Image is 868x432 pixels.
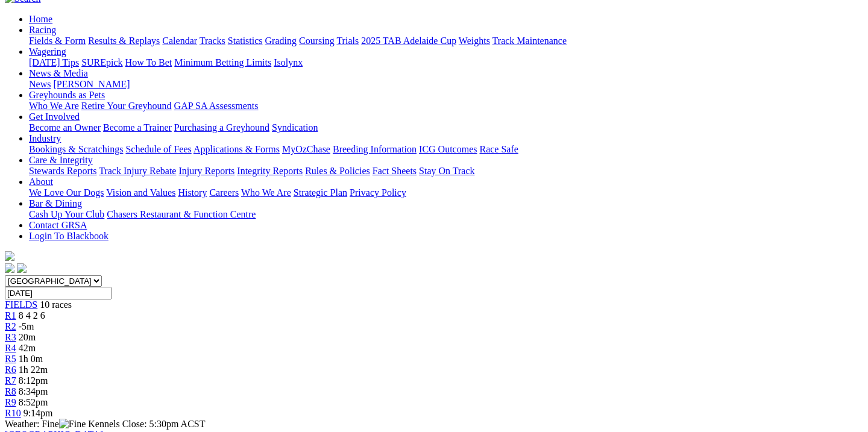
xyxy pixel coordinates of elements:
[350,187,406,198] a: Privacy Policy
[5,263,14,273] img: facebook.svg
[29,79,863,90] div: News & Media
[241,187,291,198] a: Who We Are
[29,101,79,111] a: Who We Are
[336,36,359,46] a: Trials
[5,419,88,429] span: Weather: Fine
[29,177,53,187] a: About
[29,231,108,241] a: Login To Blackbook
[53,79,130,89] a: [PERSON_NAME]
[19,365,48,375] span: 1h 22m
[29,101,863,111] div: Greyhounds as Pets
[174,57,271,67] a: Minimum Betting Limits
[174,122,269,133] a: Purchasing a Greyhound
[5,408,21,418] span: R10
[29,68,88,78] a: News & Media
[29,166,96,176] a: Stewards Reports
[5,287,112,299] input: Select date
[29,25,56,35] a: Racing
[272,122,318,133] a: Syndication
[107,209,256,219] a: Chasers Restaurant & Function Centre
[24,408,53,418] span: 9:14pm
[333,144,417,154] a: Breeding Information
[5,321,16,331] a: R2
[5,365,16,375] a: R6
[29,111,80,122] a: Get Involved
[29,144,123,154] a: Bookings & Scratchings
[200,36,225,46] a: Tracks
[88,419,205,429] span: Kennels Close: 5:30pm ACST
[40,299,72,310] span: 10 races
[29,133,61,143] a: Industry
[88,36,160,46] a: Results & Replays
[19,375,48,386] span: 8:12pm
[419,144,477,154] a: ICG Outcomes
[178,166,234,176] a: Injury Reports
[29,36,86,46] a: Fields & Form
[294,187,347,198] a: Strategic Plan
[29,79,51,89] a: News
[209,187,239,198] a: Careers
[5,310,16,321] a: R1
[193,144,280,154] a: Applications & Forms
[282,144,330,154] a: MyOzChase
[5,397,16,407] a: R9
[479,144,518,154] a: Race Safe
[265,36,297,46] a: Grading
[459,36,490,46] a: Weights
[59,419,86,430] img: Fine
[19,332,36,342] span: 20m
[5,299,37,310] a: FIELDS
[373,166,417,176] a: Fact Sheets
[99,166,176,176] a: Track Injury Rebate
[29,155,93,165] a: Care & Integrity
[19,354,43,364] span: 1h 0m
[29,187,104,198] a: We Love Our Dogs
[5,251,14,261] img: logo-grsa-white.png
[29,14,52,24] a: Home
[29,144,863,155] div: Industry
[29,198,82,208] a: Bar & Dining
[29,36,863,46] div: Racing
[29,166,863,177] div: Care & Integrity
[29,46,66,57] a: Wagering
[29,187,863,198] div: About
[178,187,207,198] a: History
[492,36,567,46] a: Track Maintenance
[299,36,335,46] a: Coursing
[19,343,36,353] span: 42m
[125,144,191,154] a: Schedule of Fees
[103,122,172,133] a: Become a Trainer
[81,101,172,111] a: Retire Your Greyhound
[5,375,16,386] a: R7
[29,57,863,68] div: Wagering
[19,310,45,321] span: 8 4 2 6
[19,321,34,331] span: -5m
[19,386,48,396] span: 8:34pm
[29,209,104,219] a: Cash Up Your Club
[125,57,172,67] a: How To Bet
[305,166,370,176] a: Rules & Policies
[419,166,474,176] a: Stay On Track
[5,354,16,364] a: R5
[29,220,87,230] a: Contact GRSA
[237,166,303,176] a: Integrity Reports
[5,343,16,353] a: R4
[162,36,197,46] a: Calendar
[361,36,456,46] a: 2025 TAB Adelaide Cup
[5,386,16,396] a: R8
[17,263,27,273] img: twitter.svg
[174,101,259,111] a: GAP SA Assessments
[5,332,16,342] a: R3
[228,36,263,46] a: Statistics
[106,187,175,198] a: Vision and Values
[19,397,48,407] span: 8:52pm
